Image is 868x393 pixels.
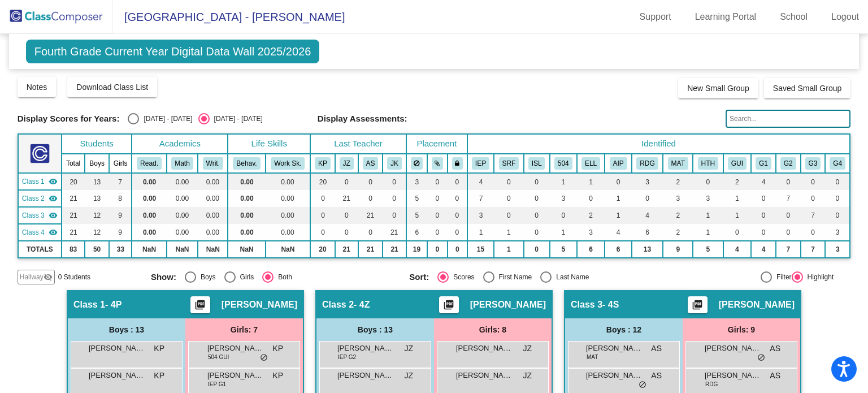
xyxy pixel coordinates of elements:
[770,343,780,355] span: AS
[76,83,148,92] span: Download Class List
[448,173,467,190] td: 0
[632,224,663,241] td: 6
[85,173,109,190] td: 13
[571,299,602,310] span: Class 3
[825,173,850,190] td: 0
[801,207,826,224] td: 7
[113,8,345,26] span: [GEOGRAPHIC_DATA] - [PERSON_NAME]
[404,343,413,355] span: JZ
[358,207,383,224] td: 21
[18,190,62,207] td: Joseph Zabielski - 4Z
[830,157,845,170] button: G4
[805,157,821,170] button: G3
[271,157,305,170] button: Work Sk.
[687,84,749,93] span: New Small Group
[776,154,801,173] th: Group 2
[272,343,283,355] span: KP
[335,241,358,258] td: 21
[228,173,265,190] td: 0.00
[524,224,550,241] td: 0
[801,224,826,241] td: 0
[757,353,765,362] span: do_not_disturb_alt
[693,190,723,207] td: 3
[577,207,605,224] td: 2
[605,154,631,173] th: Currently in AIP
[605,207,631,224] td: 1
[632,173,663,190] td: 3
[167,241,198,258] td: NaN
[315,157,331,170] button: KP
[210,114,263,124] div: [DATE] - [DATE]
[631,8,680,26] a: Support
[266,173,311,190] td: 0.00
[198,173,228,190] td: 0.00
[719,299,795,310] span: [PERSON_NAME]
[207,343,264,354] span: [PERSON_NAME]
[456,343,513,354] span: [PERSON_NAME]
[85,241,109,258] td: 50
[449,272,474,282] div: Scores
[85,207,109,224] td: 12
[49,211,58,220] mat-icon: visibility
[467,224,494,241] td: 1
[109,207,132,224] td: 9
[228,134,310,154] th: Life Skills
[550,207,577,224] td: 0
[137,157,162,170] button: Read.
[310,173,335,190] td: 20
[335,207,358,224] td: 0
[605,173,631,190] td: 0
[310,207,335,224] td: 0
[354,299,370,310] span: - 4Z
[62,173,85,190] td: 20
[22,176,45,187] span: Class 1
[337,370,394,381] span: [PERSON_NAME]
[383,190,406,207] td: 0
[467,134,850,154] th: Identified
[632,190,663,207] td: 0
[151,271,401,283] mat-radio-group: Select an option
[651,370,662,382] span: AS
[109,241,132,258] td: 33
[335,154,358,173] th: Joseph Zabielski
[552,272,589,282] div: Last Name
[363,157,379,170] button: AS
[577,190,605,207] td: 0
[167,173,198,190] td: 0.00
[67,77,157,97] button: Download Class List
[109,173,132,190] td: 7
[705,343,761,354] span: [PERSON_NAME]
[310,154,335,173] th: Kim Piknick
[523,370,532,382] span: JZ
[499,157,519,170] button: SRF
[228,190,265,207] td: 0.00
[581,157,600,170] button: ELL
[358,190,383,207] td: 0
[448,224,467,241] td: 0
[632,241,663,258] td: 13
[751,207,776,224] td: 0
[771,8,817,26] a: School
[439,296,459,313] button: Print Students Details
[577,154,605,173] th: English Language Learner
[723,190,752,207] td: 1
[383,154,406,173] th: Jennifer Krystofolski
[586,370,643,381] span: [PERSON_NAME]
[524,173,550,190] td: 0
[693,207,723,224] td: 1
[723,173,752,190] td: 2
[448,190,467,207] td: 0
[776,190,801,207] td: 7
[693,224,723,241] td: 1
[406,207,427,224] td: 5
[632,154,663,173] th: Reading Intervention
[358,154,383,173] th: Ashley Santiago
[266,224,311,241] td: 0.00
[18,241,62,258] td: TOTALS
[803,272,834,282] div: Highlight
[427,173,448,190] td: 0
[203,157,223,170] button: Writ.
[62,154,85,173] th: Total
[358,241,383,258] td: 21
[686,8,766,26] a: Learning Portal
